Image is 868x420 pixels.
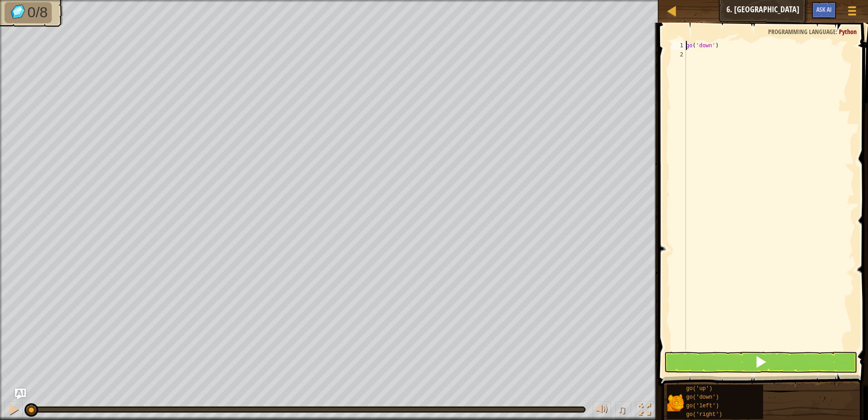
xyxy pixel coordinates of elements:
[671,50,686,59] div: 2
[768,27,836,36] span: Programming language
[28,4,48,20] span: 0/8
[593,401,611,420] button: Adjust volume
[686,385,713,392] span: go('up')
[841,2,863,23] button: Show game menu
[5,401,23,420] button: Ctrl + P: Pause
[616,401,631,420] button: ♫
[686,411,722,418] span: go('right')
[664,352,857,373] button: Shift+Enter: Run current code.
[617,403,626,416] span: ♫
[686,403,719,409] span: go('left')
[839,27,857,36] span: Python
[636,401,654,420] button: Toggle fullscreen
[667,394,684,411] img: portrait.png
[5,2,52,23] li: Collect the gems.
[15,389,26,400] button: Ask AI
[671,41,686,50] div: 1
[686,394,719,400] span: go('down')
[816,5,832,14] span: Ask AI
[812,2,836,19] button: Ask AI
[836,27,839,36] span: :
